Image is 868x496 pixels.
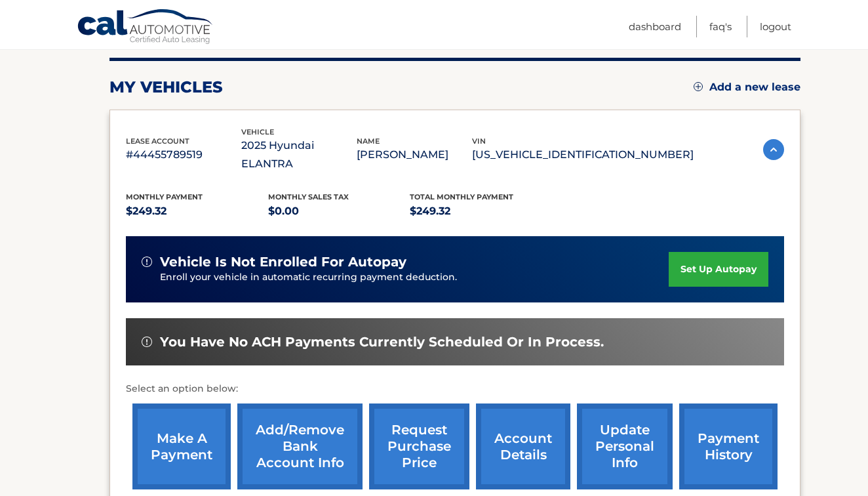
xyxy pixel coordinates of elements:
[126,136,189,146] span: lease account
[694,81,800,94] a: Add a new lease
[126,192,203,201] span: Monthly Payment
[241,136,357,173] p: 2025 Hyundai ELANTRA
[241,127,274,136] span: vehicle
[109,77,223,97] h2: my vehicles
[132,403,231,489] a: make a payment
[160,254,406,270] span: vehicle is not enrolled for autopay
[472,136,486,146] span: vin
[476,403,570,489] a: account details
[694,82,703,91] img: add.svg
[77,9,214,47] a: Cal Automotive
[709,16,732,37] a: FAQ's
[160,334,604,350] span: You have no ACH payments currently scheduled or in process.
[126,202,268,220] p: $249.32
[357,146,472,164] p: [PERSON_NAME]
[126,381,784,397] p: Select an option below:
[472,146,694,164] p: [US_VEHICLE_IDENTIFICATION_NUMBER]
[679,403,778,489] a: payment history
[629,16,681,37] a: Dashboard
[268,202,410,220] p: $0.00
[410,192,513,201] span: Total Monthly Payment
[760,16,791,37] a: Logout
[268,192,349,201] span: Monthly sales Tax
[357,136,380,146] span: name
[669,252,768,287] a: set up autopay
[369,403,469,489] a: request purchase price
[160,270,669,285] p: Enroll your vehicle in automatic recurring payment deduction.
[410,202,552,220] p: $249.32
[577,403,673,489] a: update personal info
[142,337,152,347] img: alert-white.svg
[237,403,363,489] a: Add/Remove bank account info
[763,139,784,160] img: accordion-active.svg
[126,146,241,164] p: #44455789519
[142,257,152,267] img: alert-white.svg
